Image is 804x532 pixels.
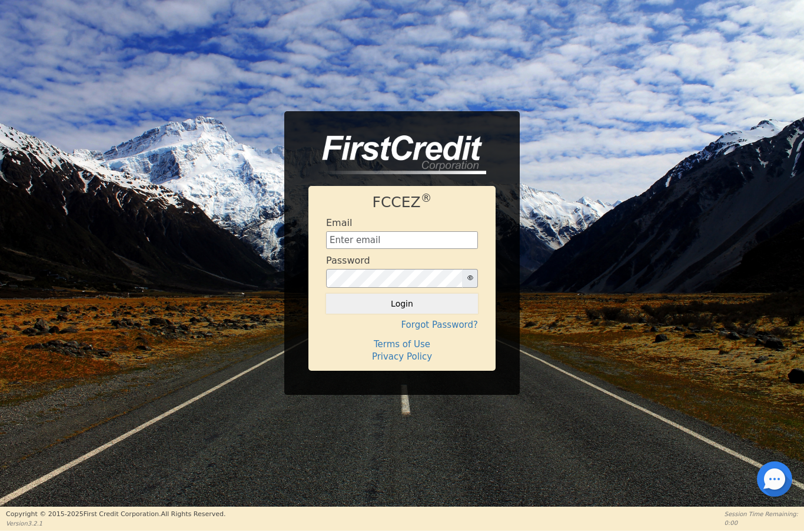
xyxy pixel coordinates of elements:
sup: ® [421,192,432,204]
h1: FCCEZ [326,194,478,211]
input: password [326,269,463,288]
p: Session Time Remaining: [725,510,798,518]
p: Copyright © 2015- 2025 First Credit Corporation. [6,510,225,520]
span: All Rights Reserved. [161,510,225,518]
h4: Email [326,217,352,228]
h4: Password [326,255,370,266]
h4: Forgot Password? [326,320,478,330]
img: logo-CMu_cnol.png [308,135,486,174]
button: Login [326,294,478,314]
h4: Privacy Policy [326,351,478,362]
input: Enter email [326,231,478,249]
h4: Terms of Use [326,339,478,350]
p: Version 3.2.1 [6,519,225,528]
p: 0:00 [725,518,798,527]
